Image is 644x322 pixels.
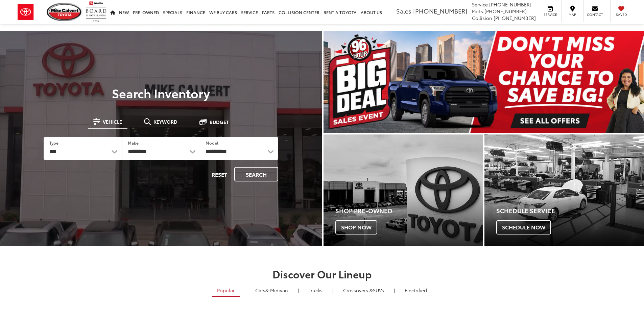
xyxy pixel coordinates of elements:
li: | [331,287,335,294]
span: Vehicle [103,119,122,124]
h2: Discover Our Lineup [84,268,560,279]
a: Shop Pre-Owned Shop Now [324,134,483,246]
label: Make [128,140,139,146]
span: [PHONE_NUMBER] [489,1,531,8]
span: Map [565,12,580,17]
span: Service [543,12,558,17]
a: Trucks [304,284,328,296]
span: Keyword [153,119,177,124]
li: | [296,287,301,294]
div: Toyota [324,134,483,246]
span: Budget [210,120,229,124]
h4: Shop Pre-Owned [335,207,483,214]
span: & Minivan [265,287,288,294]
a: Popular [212,284,240,297]
div: Toyota [484,134,644,246]
button: Search [234,167,278,181]
span: [PHONE_NUMBER] [413,6,467,15]
span: Saved [614,12,629,17]
a: Cars [250,284,293,296]
button: Reset [206,167,233,181]
label: Model [206,140,218,146]
span: Sales [396,6,411,15]
span: Schedule Now [496,220,551,234]
li: | [392,287,397,294]
span: Shop Now [335,220,377,234]
h4: Schedule Service [496,207,644,214]
h3: Search Inventory [28,86,294,100]
label: Type [49,140,58,146]
span: Collision [472,15,492,21]
a: SUVs [338,284,389,296]
a: Electrified [400,284,432,296]
span: [PHONE_NUMBER] [494,15,536,21]
li: | [243,287,247,294]
a: Schedule Service Schedule Now [484,134,644,246]
span: Service [472,1,488,8]
span: Crossovers & [343,287,373,294]
img: Mike Calvert Toyota [47,3,82,21]
span: [PHONE_NUMBER] [484,8,527,15]
span: Parts [472,8,483,15]
span: Contact [587,12,603,17]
